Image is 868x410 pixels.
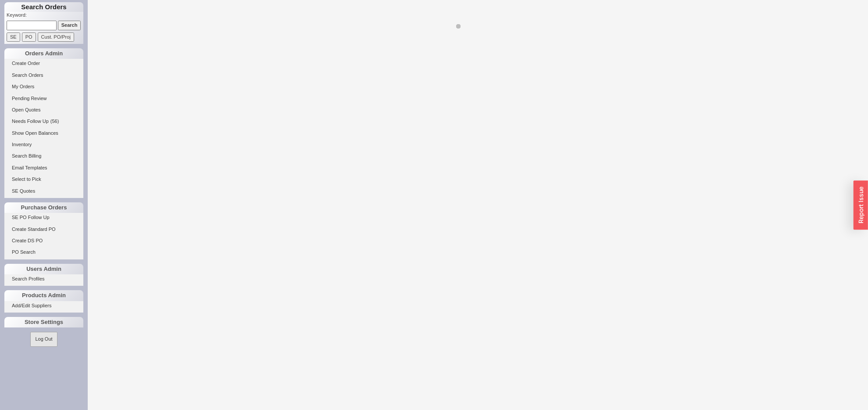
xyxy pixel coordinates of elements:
input: Cust. PO/Proj [38,32,74,42]
a: PO Search [4,248,83,257]
a: Show Open Balances [4,129,83,138]
a: Create DS PO [4,236,83,245]
a: SE Quotes [4,187,83,196]
h1: Search Orders [4,2,83,12]
span: ( 56 ) [50,119,59,124]
a: Create Standard PO [4,225,83,234]
a: Email Templates [4,163,83,173]
a: My Orders [4,82,83,91]
div: Store Settings [4,317,83,327]
span: Pending Review [12,96,47,101]
div: Users Admin [4,264,83,274]
a: Inventory [4,140,83,149]
a: Pending Review [4,94,83,103]
input: PO [22,32,36,42]
a: SE PO Follow Up [4,213,83,222]
a: Search Orders [4,71,83,80]
input: SE [7,32,20,42]
p: Keyword: [7,12,83,21]
span: Needs Follow Up [12,119,49,124]
a: Create Order [4,59,83,68]
a: Add/Edit Suppliers [4,301,83,310]
a: Select to Pick [4,175,83,184]
a: Search Profiles [4,274,83,284]
a: Search Billing [4,151,83,161]
div: Purchase Orders [4,202,83,213]
input: Search [58,21,81,30]
a: Open Quotes [4,105,83,115]
a: Needs Follow Up(56) [4,117,83,126]
button: Log Out [30,332,57,346]
div: Orders Admin [4,48,83,59]
div: Products Admin [4,290,83,301]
